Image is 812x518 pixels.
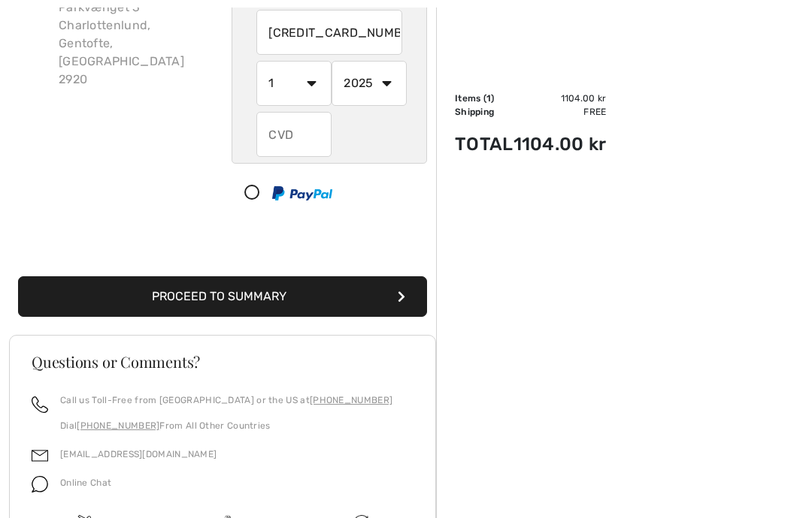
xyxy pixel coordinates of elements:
p: Call us Toll-Free from [GEOGRAPHIC_DATA] or the US at [60,393,392,407]
p: Dial From All Other Countries [60,419,392,432]
img: call [32,396,48,413]
input: Card number [256,10,402,55]
img: email [32,447,48,464]
a: [PHONE_NUMBER] [77,420,159,431]
td: Items ( ) [455,92,514,105]
span: Online Chat [60,477,111,488]
td: Total [455,119,514,170]
img: chat [32,476,48,492]
td: Shipping [455,105,514,119]
a: [EMAIL_ADDRESS][DOMAIN_NAME] [60,449,217,459]
button: Proceed to Summary [18,276,427,317]
td: 1104.00 kr [514,119,607,170]
img: PayPal [272,186,332,200]
h3: Questions or Comments? [32,354,414,369]
input: CVD [256,112,332,157]
td: 1104.00 kr [514,92,607,105]
span: 1 [486,93,491,104]
a: [PHONE_NUMBER] [310,395,392,405]
td: Free [514,105,607,119]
